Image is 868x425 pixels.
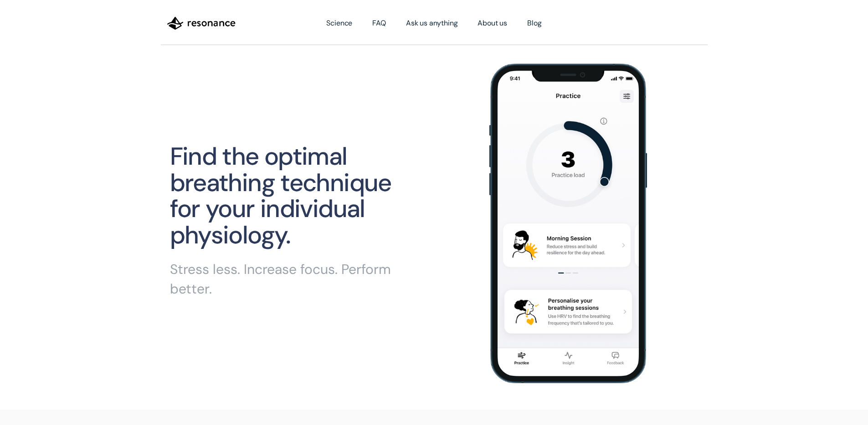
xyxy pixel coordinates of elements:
a: About us [467,10,517,36]
a: Science [316,10,362,36]
a: Blog [517,10,551,36]
p: Stress less. Increase focus. Perform better. [170,259,421,299]
img: An app screenshot showing realtime heart rate data [489,64,656,383]
a: FAQ [362,10,396,36]
a: home [161,9,242,37]
h1: Find the optimal breathing technique for your individual physiology. [170,143,421,248]
a: Ask us anything [396,10,468,36]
